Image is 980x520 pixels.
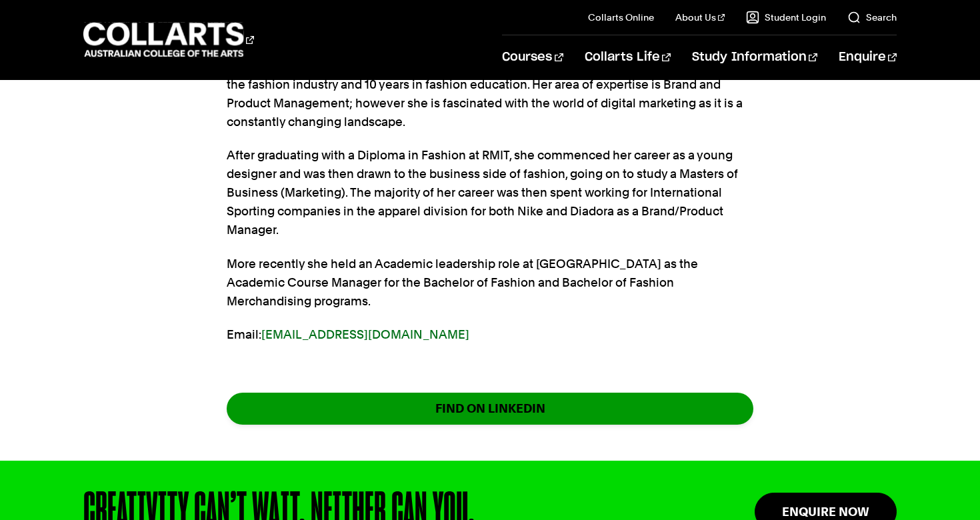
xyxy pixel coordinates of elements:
[746,11,826,24] a: Student Login
[692,35,817,79] a: Study Information
[261,327,469,341] a: [EMAIL_ADDRESS][DOMAIN_NAME]
[227,393,753,424] a: FIND ON LINKEDIN
[83,21,254,59] div: Go to homepage
[227,255,753,311] p: More recently she held an Academic leadership role at [GEOGRAPHIC_DATA] as the Academic Course Ma...
[502,35,563,79] a: Courses
[227,146,753,239] p: After graduating with a Diploma in Fashion at RMIT, she commenced her career as a young designer ...
[847,11,897,24] a: Search
[675,11,725,24] a: About Us
[435,401,545,416] strong: FIND ON LINKEDIN
[227,57,753,131] p: [PERSON_NAME] is a passionate fashion educator, with over 20 years experience working in the fash...
[227,325,753,344] p: Email:
[588,11,654,24] a: Collarts Online
[839,35,897,79] a: Enquire
[585,35,671,79] a: Collarts Life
